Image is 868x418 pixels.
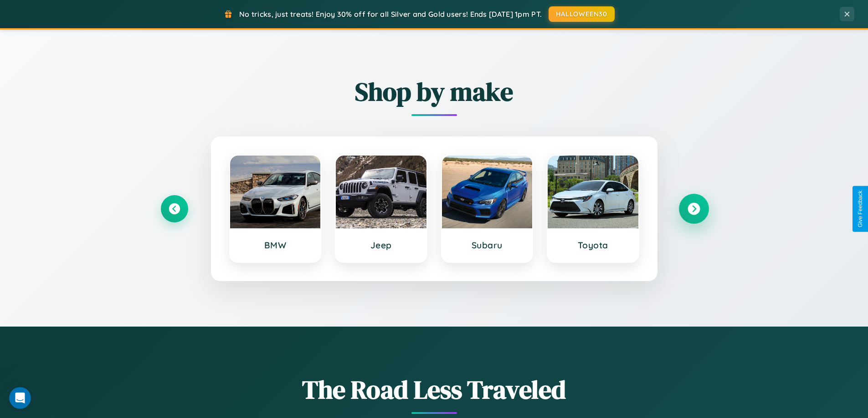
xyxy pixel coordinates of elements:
iframe: Intercom live chat [9,387,31,409]
h3: Toyota [557,240,629,251]
h3: Jeep [345,240,417,251]
h3: BMW [239,240,312,251]
h3: Subaru [451,240,524,251]
h1: The Road Less Traveled [161,372,708,407]
button: HALLOWEEN30 [549,6,615,22]
div: Give Feedback [857,191,863,227]
span: No tricks, just treats! Enjoy 30% off for all Silver and Gold users! Ends [DATE] 1pm PT. [239,10,542,19]
h2: Shop by make [161,74,708,109]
